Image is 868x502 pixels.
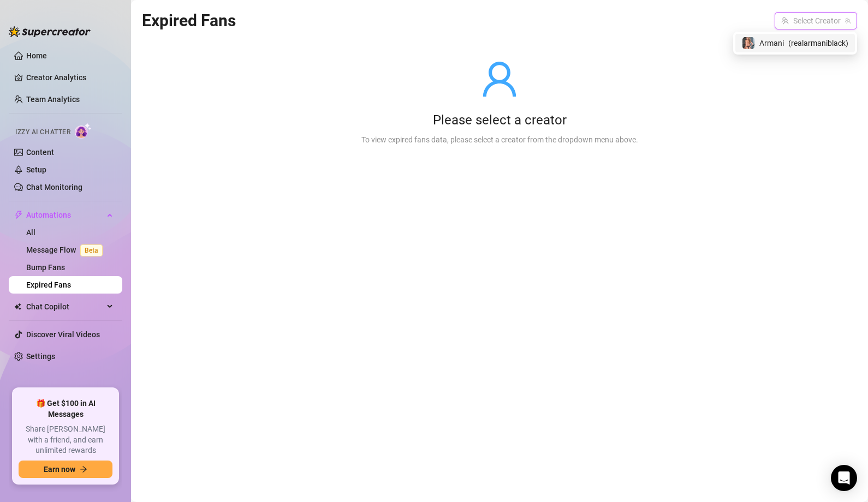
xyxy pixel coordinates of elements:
[14,211,23,219] span: thunderbolt
[26,228,35,237] a: All
[80,244,103,256] span: Beta
[26,330,100,339] a: Discover Viral Videos
[14,303,21,310] img: Chat Copilot
[26,352,55,361] a: Settings
[26,69,114,86] a: Creator Analytics
[831,465,857,491] div: Open Intercom Messenger
[9,26,91,37] img: logo-BBDzfeDw.svg
[19,424,112,456] span: Share [PERSON_NAME] with a friend, and earn unlimited rewards
[15,127,70,138] span: Izzy AI Chatter
[845,17,851,24] span: team
[26,280,71,289] a: Expired Fans
[26,95,80,104] a: Team Analytics
[26,51,47,60] a: Home
[19,398,112,420] span: 🎁 Get $100 in AI Messages
[361,134,638,146] div: To view expired fans data, please select a creator from the dropdown menu above.
[26,165,46,174] a: Setup
[80,465,87,473] span: arrow-right
[788,37,848,49] span: ( realarmaniblack )
[26,183,82,192] a: Chat Monitoring
[19,461,112,478] button: Earn nowarrow-right
[75,123,92,139] img: AI Chatter
[742,37,754,49] img: Armani
[142,8,236,33] article: Expired Fans
[480,59,519,99] span: user
[26,298,104,315] span: Chat Copilot
[26,263,65,272] a: Bump Fans
[361,112,638,129] div: Please select a creator
[26,206,104,224] span: Automations
[26,246,107,254] a: Message FlowBeta
[759,37,784,49] span: Armani
[26,148,54,157] a: Content
[44,465,75,474] span: Earn now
